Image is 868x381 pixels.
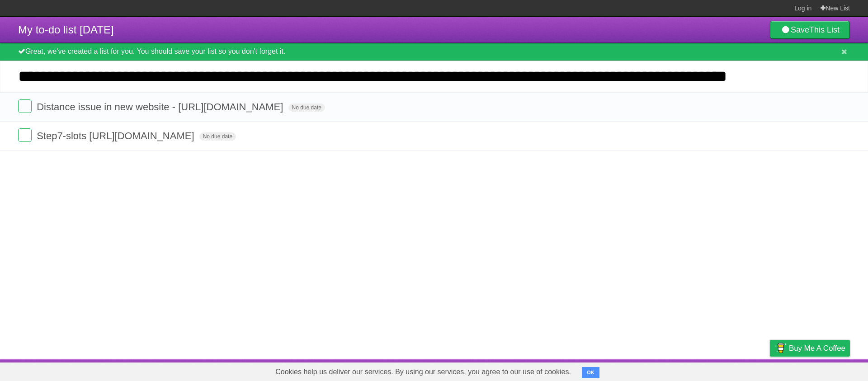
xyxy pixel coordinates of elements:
span: Distance issue in new website - [URL][DOMAIN_NAME] [37,101,285,113]
a: Privacy [758,362,782,379]
span: No due date [199,132,236,141]
span: Cookies help us deliver our services. By using our services, you agree to our use of cookies. [266,363,580,381]
label: Done [18,128,32,142]
span: My to-do list [DATE] [18,24,114,36]
a: Suggest a feature [793,362,850,379]
span: No due date [288,103,325,112]
a: Developers [679,362,716,379]
a: SaveThis List [770,21,850,39]
b: This List [809,25,840,34]
span: Step7-slots [URL][DOMAIN_NAME] [37,130,196,141]
button: OK [582,367,599,378]
img: Buy me a coffee [774,340,787,356]
label: Done [18,99,32,113]
a: Buy me a coffee [770,340,850,357]
a: About [650,362,669,379]
span: Buy me a coffee [789,340,845,356]
a: Terms [727,362,747,379]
